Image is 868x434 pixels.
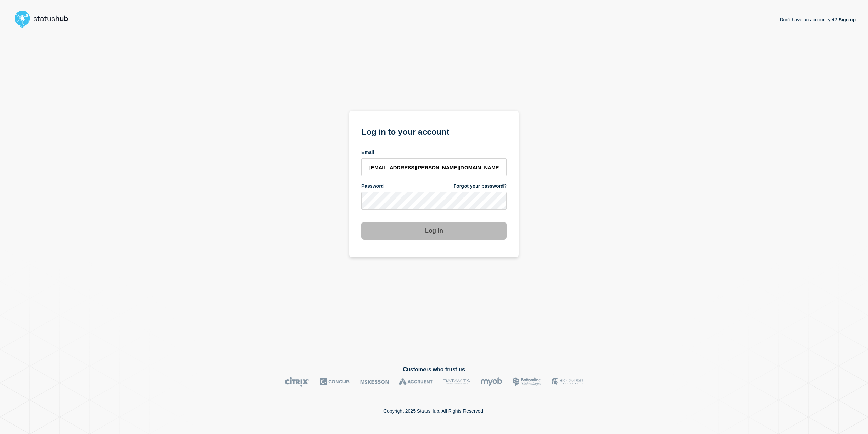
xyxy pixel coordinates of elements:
[361,149,374,156] span: Email
[454,183,507,189] a: Forgot your password?
[480,377,502,387] img: myob logo
[361,222,507,240] button: Log in
[285,377,310,387] img: Citrix logo
[552,377,583,387] img: MSU logo
[12,366,856,373] h2: Customers who trust us
[360,377,389,387] img: McKesson logo
[361,158,507,176] input: email input
[361,183,384,189] span: Password
[12,8,77,30] img: StatusHub logo
[383,408,485,414] p: Copyright 2025 StatusHub. All Rights Reserved.
[837,17,856,22] a: Sign up
[780,12,856,28] p: Don't have an account yet?
[320,377,350,387] img: Concur logo
[513,377,541,387] img: Bottomline logo
[361,192,507,210] input: password input
[443,377,470,387] img: DataVita logo
[399,377,433,387] img: Accruent logo
[361,125,507,137] h1: Log in to your account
